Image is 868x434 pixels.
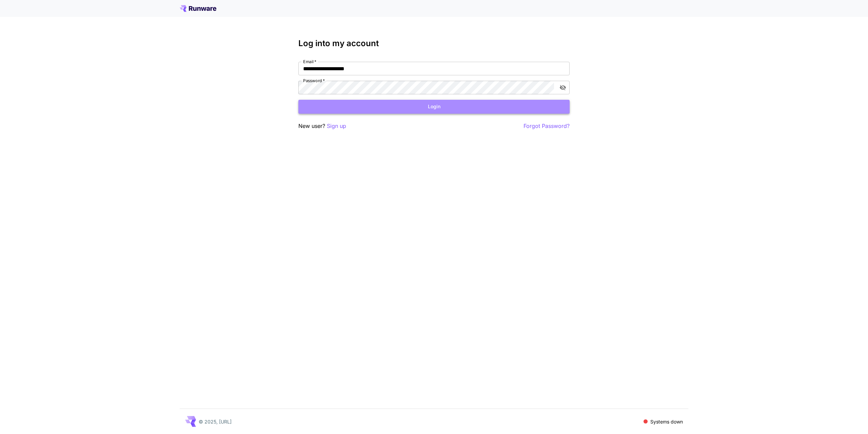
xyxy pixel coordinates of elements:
p: © 2025, [URL] [199,418,232,425]
label: Password [303,78,325,83]
button: Forgot Password? [524,122,570,130]
button: toggle password visibility [557,81,569,94]
button: Login [298,100,570,114]
button: Sign up [327,122,346,130]
p: Systems down [650,418,683,425]
h3: Log into my account [298,39,570,48]
p: New user? [298,122,346,130]
label: Email [303,59,316,64]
